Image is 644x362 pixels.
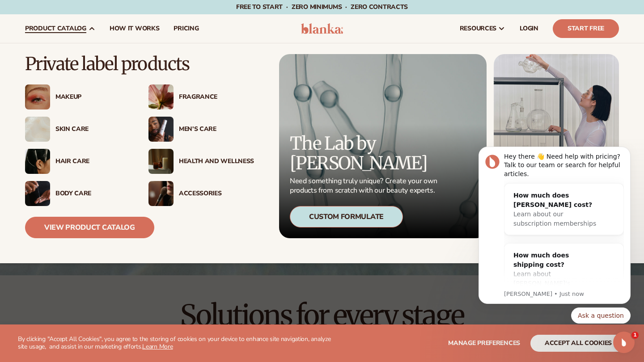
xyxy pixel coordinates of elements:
[236,3,408,11] span: Free to start · ZERO minimums · ZERO contracts
[290,177,440,195] p: Need something truly unique? Create your own products from scratch with our beauty experts.
[148,117,254,142] a: Male holding moisturizer bottle. Men’s Care
[25,149,50,174] img: Female hair pulled back with clips.
[148,181,254,206] a: Female with makeup brush. Accessories
[25,217,154,238] a: View Product Catalog
[18,336,336,351] p: By clicking "Accept All Cookies", you agree to the storing of cookies on your device to enhance s...
[448,339,520,347] span: Manage preferences
[631,332,639,339] span: 1
[55,158,131,165] div: Hair Care
[494,54,619,238] img: Female in lab with equipment.
[301,23,343,34] img: logo
[179,126,254,133] div: Men’s Care
[148,149,254,174] a: Candles and incense on table. Health And Wellness
[465,135,644,358] iframe: Intercom notifications message
[18,14,102,43] a: product catalog
[553,19,619,38] a: Start Free
[148,84,174,109] img: Pink blooming flower.
[25,117,131,142] a: Cream moisturizer swatch. Skin Care
[448,335,520,352] button: Manage preferences
[148,84,254,109] a: Pink blooming flower. Fragrance
[453,14,513,43] a: resources
[25,181,131,206] a: Male hand applying moisturizer. Body Care
[55,126,131,133] div: Skin Care
[25,84,131,109] a: Female with glitter eye makeup. Makeup
[25,84,50,109] img: Female with glitter eye makeup.
[290,134,440,173] p: The Lab by [PERSON_NAME]
[25,54,254,74] p: Private label products
[25,25,86,32] span: product catalog
[148,181,174,206] img: Female with makeup brush.
[110,25,160,32] span: How It Works
[179,93,254,101] div: Fragrance
[166,14,206,43] a: pricing
[613,332,635,353] iframe: Intercom live chat
[25,117,50,142] img: Cream moisturizer swatch.
[25,181,50,206] img: Male hand applying moisturizer.
[513,14,546,43] a: LOGIN
[55,190,131,198] div: Body Care
[290,206,403,227] div: Custom Formulate
[148,149,174,174] img: Candles and incense on table.
[179,190,254,198] div: Accessories
[25,149,131,174] a: Female hair pulled back with clips. Hair Care
[174,25,199,32] span: pricing
[102,14,167,43] a: How It Works
[148,117,174,142] img: Male holding moisturizer bottle.
[279,54,487,238] a: Microscopic product formula. The Lab by [PERSON_NAME] Need something truly unique? Create your ow...
[460,25,496,32] span: resources
[520,25,538,32] span: LOGIN
[179,158,254,165] div: Health And Wellness
[55,93,131,101] div: Makeup
[142,342,173,351] a: Learn More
